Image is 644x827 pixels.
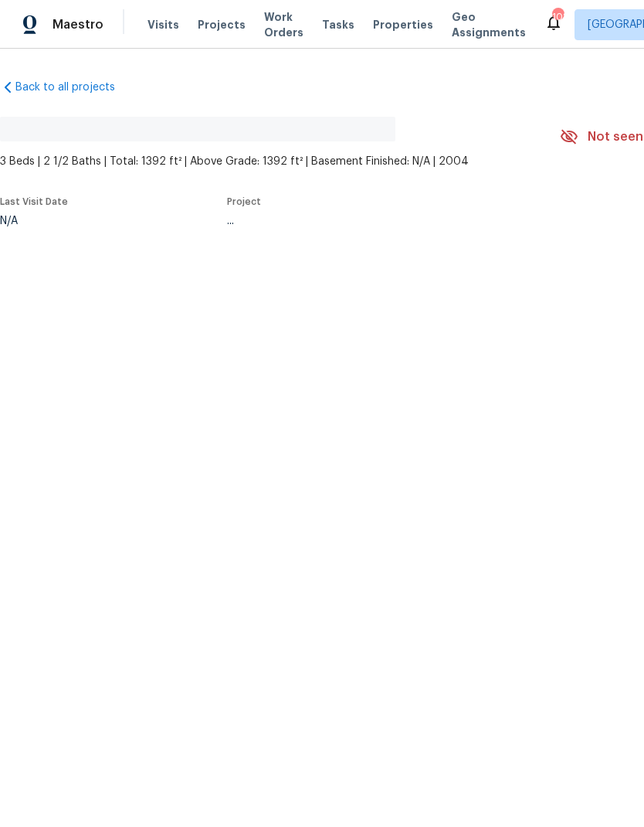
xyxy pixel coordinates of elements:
[227,197,261,206] span: Project
[198,17,246,32] span: Projects
[53,17,103,32] span: Maestro
[147,17,179,32] span: Visits
[227,216,524,226] div: ...
[322,19,354,30] span: Tasks
[452,9,526,40] span: Geo Assignments
[373,17,433,32] span: Properties
[264,9,303,40] span: Work Orders
[552,9,563,25] div: 108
